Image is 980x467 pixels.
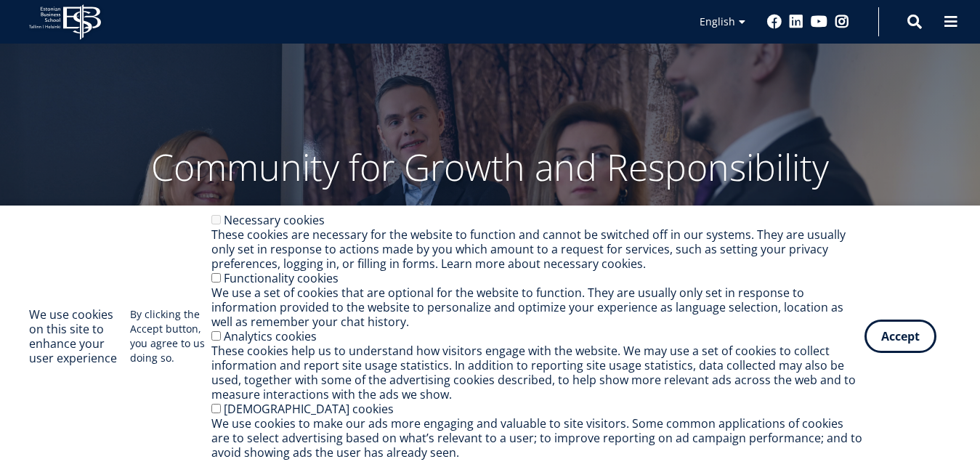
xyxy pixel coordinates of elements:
button: Accept [864,320,936,353]
div: These cookies help us to understand how visitors engage with the website. We may use a set of coo... [211,344,864,402]
label: Necessary cookies [224,212,325,228]
p: By clicking the Accept button, you agree to us doing so. [130,307,212,365]
a: Instagram [835,15,849,29]
a: Facebook [767,15,782,29]
div: We use a set of cookies that are optional for the website to function. They are usually only set ... [211,285,864,329]
a: Linkedin [789,15,803,29]
div: These cookies are necessary for the website to function and cannot be switched off in our systems... [211,227,864,271]
a: Youtube [811,15,827,29]
label: [DEMOGRAPHIC_DATA] cookies [224,401,394,417]
p: Community for Growth and Responsibility [105,145,875,189]
h2: We use cookies on this site to enhance your user experience [29,307,130,365]
label: Analytics cookies [224,328,317,344]
div: We use cookies to make our ads more engaging and valuable to site visitors. Some common applicati... [211,416,864,460]
label: Functionality cookies [224,270,339,286]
